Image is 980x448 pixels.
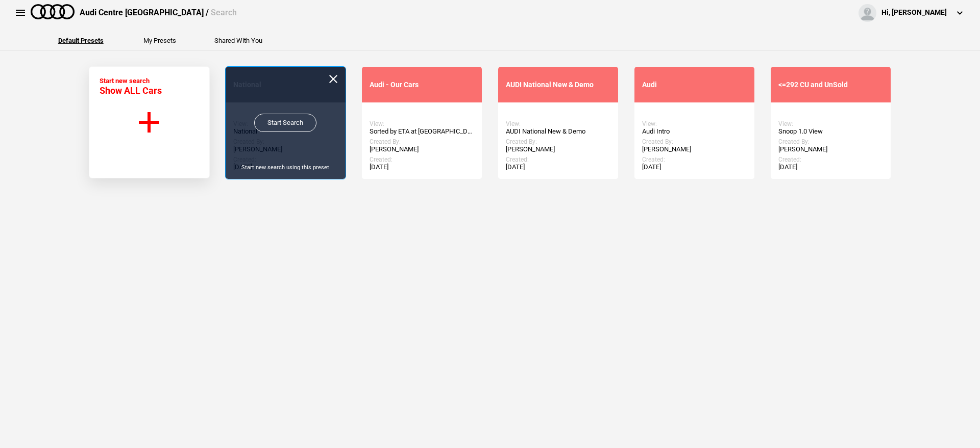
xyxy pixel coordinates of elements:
[226,164,346,171] div: Start new search using this preset
[80,7,237,18] div: Audi Centre [GEOGRAPHIC_DATA] /
[642,81,747,89] div: Audi
[778,81,883,89] div: <=292 CU and UnSold
[778,138,883,145] div: Created By:
[778,156,883,163] div: Created:
[89,66,210,178] button: Start new search Show ALL Cars
[506,138,610,145] div: Created By:
[778,127,883,136] div: Snoop 1.0 View
[778,163,883,171] div: [DATE]
[254,114,316,132] a: Start Search
[642,163,747,171] div: [DATE]
[642,127,747,136] div: Audi Intro
[31,4,75,19] img: audi.png
[506,145,610,153] div: [PERSON_NAME]
[506,81,610,89] div: AUDI National New & Demo
[642,138,747,145] div: Created By:
[370,163,474,171] div: [DATE]
[58,37,104,44] button: Default Presets
[506,127,610,136] div: AUDI National New & Demo
[881,8,947,18] div: Hi, [PERSON_NAME]
[370,145,474,153] div: [PERSON_NAME]
[778,145,883,153] div: [PERSON_NAME]
[642,145,747,153] div: [PERSON_NAME]
[143,37,176,44] button: My Presets
[642,120,747,127] div: View:
[370,156,474,163] div: Created:
[642,156,747,163] div: Created:
[370,120,474,127] div: View:
[100,77,162,96] div: Start new search
[506,120,610,127] div: View:
[506,156,610,163] div: Created:
[100,85,162,96] span: Show ALL Cars
[778,120,883,127] div: View:
[370,81,474,89] div: Audi - Our Cars
[370,127,474,136] div: Sorted by ETA at [GEOGRAPHIC_DATA]
[211,8,237,17] span: Search
[506,163,610,171] div: [DATE]
[214,37,262,44] button: Shared With You
[370,138,474,145] div: Created By:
